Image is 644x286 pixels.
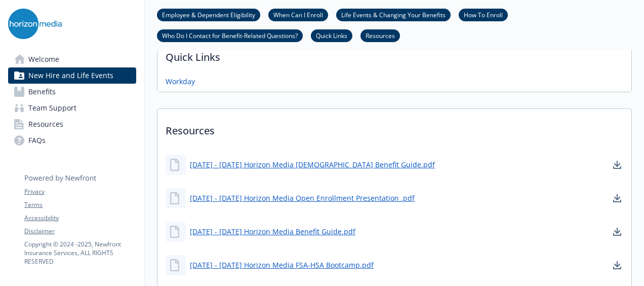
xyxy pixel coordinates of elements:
[336,10,451,19] a: Life Events & Changing Your Benefits
[157,109,631,147] p: Resources
[28,116,63,132] span: Resources
[157,35,631,73] p: Quick Links
[166,76,195,87] a: Workday
[8,84,136,100] a: Benefits
[28,51,59,67] span: Welcome
[190,260,374,270] a: [DATE] - [DATE] Horizon Media FSA-HSA Bootcamp.pdf
[157,30,303,40] a: Who Do I Contact for Benefit-Related Questions?
[24,187,136,196] a: Privacy
[360,30,400,40] a: Resources
[28,84,56,100] span: Benefits
[268,10,328,19] a: When Can I Enroll
[8,51,136,67] a: Welcome
[8,116,136,132] a: Resources
[190,193,415,203] a: [DATE] - [DATE] Horizon Media Open Enrollment Presentation .pdf
[190,159,435,170] a: [DATE] - [DATE] Horizon Media [DEMOGRAPHIC_DATA] Benefit Guide.pdf
[8,67,136,84] a: New Hire and Life Events
[24,213,136,223] a: Accessibility
[611,226,623,238] a: download document
[311,30,352,40] a: Quick Links
[611,192,623,204] a: download document
[24,240,136,266] p: Copyright © 2024 - 2025 , Newfront Insurance Services, ALL RIGHTS RESERVED
[24,227,136,236] a: Disclaimer
[8,132,136,149] a: FAQs
[611,159,623,171] a: download document
[24,200,136,209] a: Terms
[28,100,76,116] span: Team Support
[459,10,508,19] a: How To Enroll
[611,259,623,271] a: download document
[190,226,355,237] a: [DATE] - [DATE] Horizon Media Benefit Guide.pdf
[157,10,260,19] a: Employee & Dependent Eligibility
[28,67,113,84] span: New Hire and Life Events
[28,132,46,149] span: FAQs
[8,100,136,116] a: Team Support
